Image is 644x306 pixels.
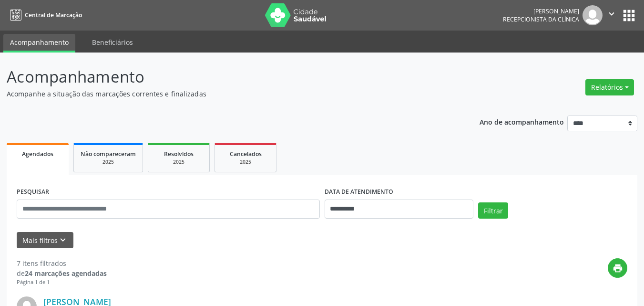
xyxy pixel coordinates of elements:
[85,34,140,51] a: Beneficiários
[17,268,107,278] div: de
[503,15,579,23] span: Recepcionista da clínica
[480,116,564,127] p: Ano de acompanhamento
[230,150,262,158] span: Cancelados
[7,65,448,89] p: Acompanhamento
[222,158,269,166] div: 2025
[503,7,579,15] div: [PERSON_NAME]
[7,7,82,23] a: Central de Marcação
[22,150,53,158] span: Agendados
[155,158,203,166] div: 2025
[583,5,603,25] img: img
[608,258,627,278] button: print
[17,185,49,200] label: PESQUISAR
[81,150,136,158] span: Não compareceram
[164,150,194,158] span: Resolvidos
[81,158,136,166] div: 2025
[25,269,107,278] strong: 24 marcações agendadas
[603,5,621,25] button: 
[3,34,75,53] a: Acompanhamento
[17,258,107,268] div: 7 itens filtrados
[613,263,623,274] i: print
[58,235,68,245] i: keyboard_arrow_down
[25,11,82,19] span: Central de Marcação
[606,9,617,19] i: 
[17,278,107,286] div: Página 1 de 1
[478,202,508,219] button: Filtrar
[325,185,393,200] label: DATA DE ATENDIMENTO
[7,89,448,99] p: Acompanhe a situação das marcações correntes e finalizadas
[585,79,634,95] button: Relatórios
[17,232,73,249] button: Mais filtroskeyboard_arrow_down
[621,7,637,24] button: apps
